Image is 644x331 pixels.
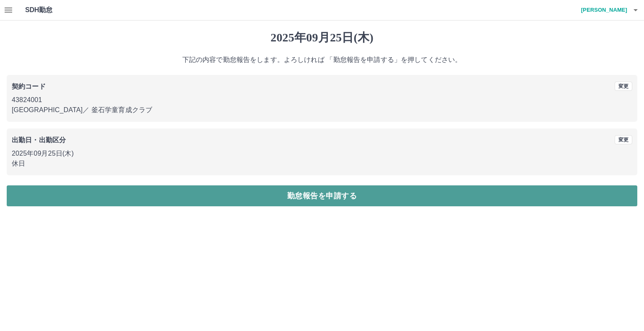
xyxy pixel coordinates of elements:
[12,159,632,169] p: 休日
[12,83,46,90] b: 契約コード
[7,185,637,206] button: 勤怠報告を申請する
[615,82,632,91] button: 変更
[12,105,632,115] p: [GEOGRAPHIC_DATA] ／ 釜石学童育成クラブ
[12,136,66,144] b: 出勤日・出勤区分
[12,149,632,159] p: 2025年09月25日(木)
[7,31,637,45] h1: 2025年09月25日(木)
[615,135,632,144] button: 変更
[12,95,632,105] p: 43824001
[7,55,637,65] p: 下記の内容で勤怠報告をします。よろしければ 「勤怠報告を申請する」を押してください。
